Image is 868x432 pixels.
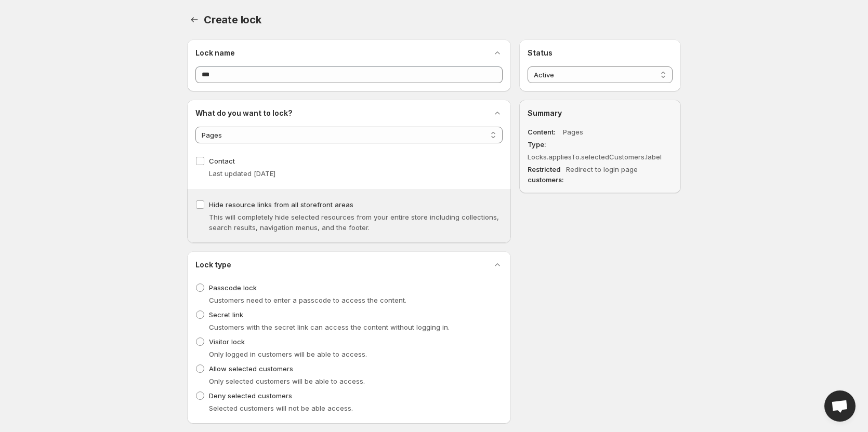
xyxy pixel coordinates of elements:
dt: Content : [528,127,561,137]
span: Hide resource links from all storefront areas [209,200,353,209]
span: Deny selected customers [209,392,292,400]
dt: Restricted customers: [528,164,564,185]
span: Create lock [204,14,261,26]
span: Only selected customers will be able to access. [209,377,365,385]
dt: Type : [528,139,561,150]
span: Visitor lock [209,337,245,346]
span: Contact [209,157,235,165]
span: Secret link [209,310,243,319]
span: Customers need to enter a passcode to access the content. [209,296,406,304]
span: Last updated [DATE] [209,169,275,178]
div: Open chat [824,390,856,422]
h2: Summary [528,108,673,118]
span: Selected customers will not be able access. [209,404,353,412]
dd: Pages [563,127,643,137]
dd: Redirect to login page [566,164,646,185]
h2: Lock type [195,260,231,270]
h2: Lock name [195,48,235,58]
span: Only logged in customers will be able to access. [209,350,367,358]
h2: Status [528,48,673,58]
span: Passcode lock [209,283,257,292]
span: Customers with the secret link can access the content without logging in. [209,323,450,331]
span: Allow selected customers [209,365,293,373]
h2: What do you want to lock? [195,108,293,118]
span: This will completely hide selected resources from your entire store including collections, search... [209,213,499,232]
dd: Locks.appliesTo.selectedCustomers.label [528,152,662,162]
